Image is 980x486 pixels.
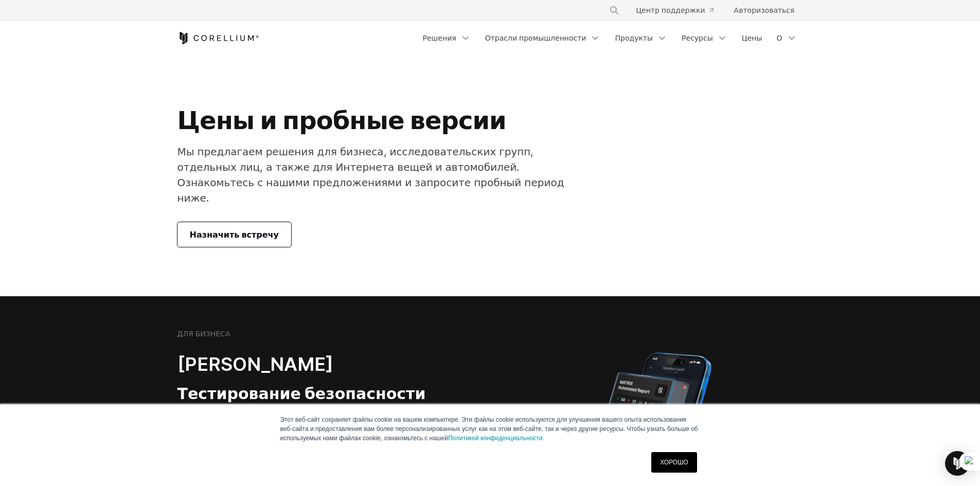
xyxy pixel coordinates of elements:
[177,32,259,44] a: Кореллиум Дом
[945,451,970,476] div: Open Intercom Messenger
[177,329,230,338] font: ДЛЯ БИЗНЕСА
[177,222,292,247] a: Назначить встречу
[776,33,782,42] font: О
[605,1,623,20] button: Поиск
[423,33,456,42] font: Решения
[177,384,426,422] font: Тестирование безопасности мобильных приложений
[651,452,697,473] a: ХОРОШО
[615,33,653,42] font: Продукты
[177,353,333,375] font: [PERSON_NAME]
[177,105,506,135] font: Цены и пробные версии
[448,435,544,442] a: Политикой конфиденциальности.
[682,33,713,42] font: Ресурсы
[636,6,705,14] font: Центр поддержки
[660,459,688,466] font: ХОРОШО
[417,29,803,47] div: Меню навигации
[485,33,586,42] font: Отрасли промышленности
[742,33,762,42] font: Цены
[734,6,795,14] font: Авторизоваться
[597,1,803,20] div: Меню навигации
[190,229,279,240] font: Назначить встречу
[280,416,698,442] font: Этот веб-сайт сохраняет файлы cookie на вашем компьютере. Эти файлы cookie используются для улучш...
[177,146,564,204] font: Мы предлагаем решения для бизнеса, исследовательских групп, отдельных лиц, а также для Интернета ...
